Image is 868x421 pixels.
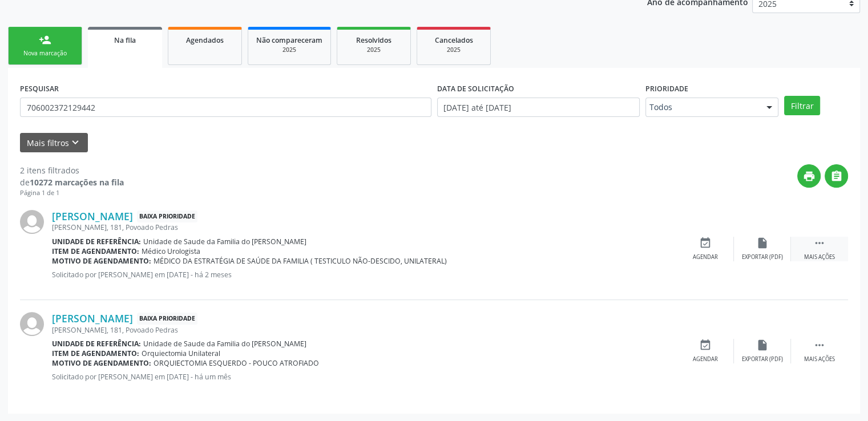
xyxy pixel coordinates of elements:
[756,339,769,351] i: insert_drive_file
[52,358,151,368] b: Motivo de agendamento:
[20,80,59,98] label: PESQUISAR
[784,96,820,115] button: Filtrar
[437,98,640,117] input: Selecione um intervalo
[693,253,718,261] div: Agendar
[756,237,769,249] i: insert_drive_file
[114,35,136,45] span: Na fila
[143,339,306,349] span: Unidade de Saude da Familia do [PERSON_NAME]
[52,312,133,325] a: [PERSON_NAME]
[142,349,220,358] span: Orquiectomia Unilateral
[154,358,319,368] span: ORQUIECTOMIA ESQUERDO - POUCO ATROFIADO
[142,246,200,256] span: Médico Urologista
[52,210,133,222] a: [PERSON_NAME]
[17,49,74,58] div: Nova marcação
[20,133,88,153] button: Mais filtroskeyboard_arrow_down
[425,46,482,54] div: 2025
[137,313,197,325] span: Baixa Prioridade
[20,210,44,234] img: img
[356,35,391,45] span: Resolvidos
[437,80,514,98] label: DATA DE SOLICITAÇÃO
[803,170,815,183] i: print
[39,34,51,46] div: person_add
[52,325,677,335] div: [PERSON_NAME], 181, Povoado Pedras
[20,98,431,117] input: Nome, CNS
[154,256,447,266] span: MÉDICO DA ESTRATÉGIA DE SAÚDE DA FAMILIA ( TESTICULO NÃO-DESCIDO, UNILATERAL)
[52,372,677,382] p: Solicitado por [PERSON_NAME] em [DATE] - há um mês
[69,136,82,149] i: keyboard_arrow_down
[137,211,197,222] span: Baixa Prioridade
[52,270,677,280] p: Solicitado por [PERSON_NAME] em [DATE] - há 2 meses
[435,35,473,45] span: Cancelados
[699,237,712,249] i: event_available
[804,253,835,261] div: Mais ações
[30,177,124,188] strong: 10272 marcações na fila
[825,164,848,188] button: 
[256,46,322,54] div: 2025
[52,256,151,266] b: Motivo de agendamento:
[804,355,835,363] div: Mais ações
[20,176,124,188] div: de
[813,237,826,249] i: 
[742,253,783,261] div: Exportar (PDF)
[797,164,821,188] button: print
[52,246,139,256] b: Item de agendamento:
[52,237,141,246] b: Unidade de referência:
[830,170,843,183] i: 
[52,339,141,349] b: Unidade de referência:
[813,339,826,351] i: 
[699,339,712,351] i: event_available
[649,102,756,113] span: Todos
[52,349,139,358] b: Item de agendamento:
[20,312,44,336] img: img
[20,188,124,198] div: Página 1 de 1
[742,355,783,363] div: Exportar (PDF)
[645,80,688,98] label: Prioridade
[52,222,677,232] div: [PERSON_NAME], 181, Povoado Pedras
[256,35,322,45] span: Não compareceram
[143,237,306,246] span: Unidade de Saude da Familia do [PERSON_NAME]
[693,355,718,363] div: Agendar
[345,46,402,54] div: 2025
[20,164,124,176] div: 2 itens filtrados
[186,35,224,45] span: Agendados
